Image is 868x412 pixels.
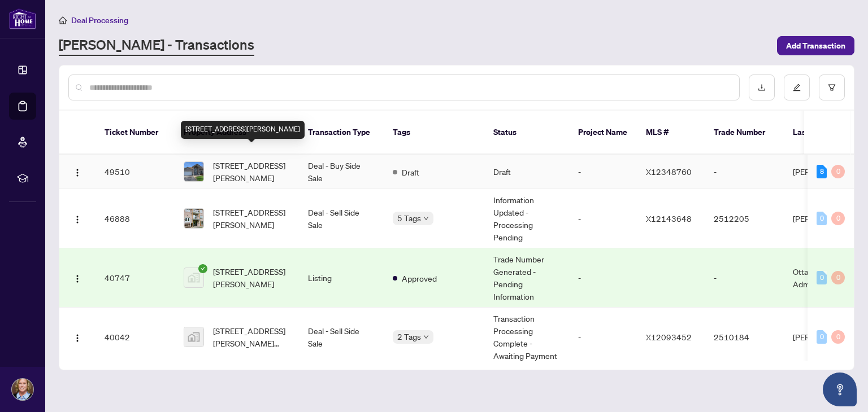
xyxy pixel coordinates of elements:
[184,162,203,181] img: thumbnail-img
[68,328,86,346] button: Logo
[68,209,86,227] button: Logo
[569,111,637,155] th: Project Name
[817,212,827,225] div: 0
[397,212,421,225] span: 5 Tags
[484,111,569,155] th: Status
[59,36,254,56] a: [PERSON_NAME] - Transactions
[646,166,692,177] span: X12348760
[68,163,86,181] button: Logo
[213,159,290,184] span: [STREET_ADDRESS][PERSON_NAME]
[12,379,33,400] img: Profile Icon
[784,74,810,100] button: edit
[758,84,766,91] span: download
[96,248,175,308] td: 40747
[484,189,569,248] td: Information Updated - Processing Pending
[73,168,82,177] img: Logo
[96,111,175,155] th: Ticket Number
[705,308,784,367] td: 2510184
[175,111,299,155] th: Property Address
[705,189,784,248] td: 2512205
[569,155,637,189] td: -
[213,265,290,290] span: [STREET_ADDRESS][PERSON_NAME]
[823,372,857,406] button: Open asap
[828,84,836,91] span: filter
[831,271,845,284] div: 0
[184,268,203,287] img: thumbnail-img
[637,111,705,155] th: MLS #
[9,8,36,29] img: logo
[402,272,437,284] span: Approved
[819,74,845,100] button: filter
[646,332,692,342] span: X12093452
[831,330,845,344] div: 0
[184,327,203,347] img: thumbnail-img
[777,36,854,55] button: Add Transaction
[705,111,784,155] th: Trade Number
[569,308,637,367] td: -
[71,15,128,25] span: Deal Processing
[299,111,384,155] th: Transaction Type
[705,155,784,189] td: -
[749,74,775,100] button: download
[786,37,845,55] span: Add Transaction
[73,334,82,343] img: Logo
[831,165,845,178] div: 0
[484,248,569,308] td: Trade Number Generated - Pending Information
[181,121,305,139] div: [STREET_ADDRESS][PERSON_NAME]
[299,189,384,248] td: Deal - Sell Side Sale
[59,16,67,24] span: home
[817,330,827,344] div: 0
[96,308,175,367] td: 40042
[73,274,82,283] img: Logo
[397,330,421,343] span: 2 Tags
[213,325,290,349] span: [STREET_ADDRESS][PERSON_NAME][PERSON_NAME]
[793,84,801,91] span: edit
[299,248,384,308] td: Listing
[484,308,569,367] td: Transaction Processing Complete - Awaiting Payment
[68,269,86,287] button: Logo
[569,189,637,248] td: -
[96,155,175,189] td: 49510
[384,111,484,155] th: Tags
[484,155,569,189] td: Draft
[73,215,82,224] img: Logo
[423,334,429,340] span: down
[402,166,419,178] span: Draft
[299,155,384,189] td: Deal - Buy Side Sale
[423,216,429,221] span: down
[299,308,384,367] td: Deal - Sell Side Sale
[831,212,845,225] div: 0
[96,189,175,248] td: 46888
[198,264,207,273] span: check-circle
[705,248,784,308] td: -
[817,271,827,284] div: 0
[184,209,203,228] img: thumbnail-img
[817,165,827,178] div: 8
[569,248,637,308] td: -
[213,206,290,231] span: [STREET_ADDRESS][PERSON_NAME]
[646,213,692,223] span: X12143648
